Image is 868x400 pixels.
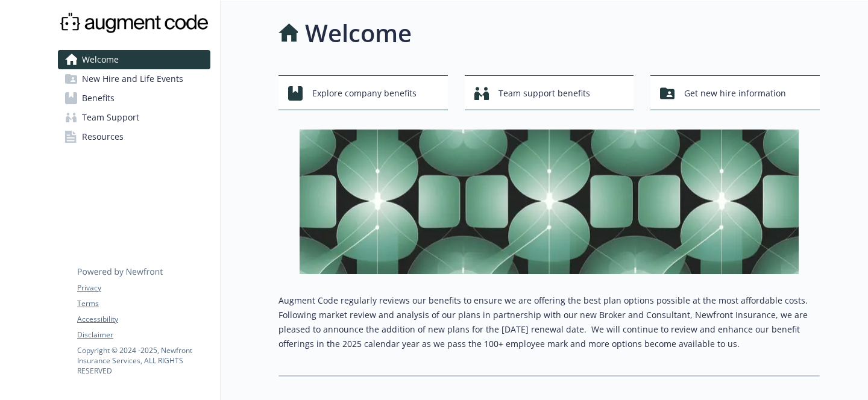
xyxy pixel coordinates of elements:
[82,69,183,89] span: New Hire and Life Events
[77,283,210,293] a: Privacy
[77,298,210,309] a: Terms
[58,50,210,69] a: Welcome
[278,293,820,351] p: Augment Code regularly reviews our benefits to ensure we are offering the best plan options possi...
[312,82,417,105] span: Explore company benefits
[278,75,448,110] button: Explore company benefits
[300,130,799,274] img: overview page banner
[58,127,210,146] a: Resources
[58,89,210,108] a: Benefits
[498,82,590,105] span: Team support benefits
[82,108,139,127] span: Team Support
[77,345,210,376] p: Copyright © 2024 - 2025 , Newfront Insurance Services, ALL RIGHTS RESERVED
[82,127,124,146] span: Resources
[684,82,786,105] span: Get new hire information
[465,75,634,110] button: Team support benefits
[58,69,210,89] a: New Hire and Life Events
[650,75,820,110] button: Get new hire information
[77,314,210,325] a: Accessibility
[77,330,210,340] a: Disclaimer
[82,50,119,69] span: Welcome
[305,15,412,51] h1: Welcome
[82,89,115,108] span: Benefits
[58,108,210,127] a: Team Support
